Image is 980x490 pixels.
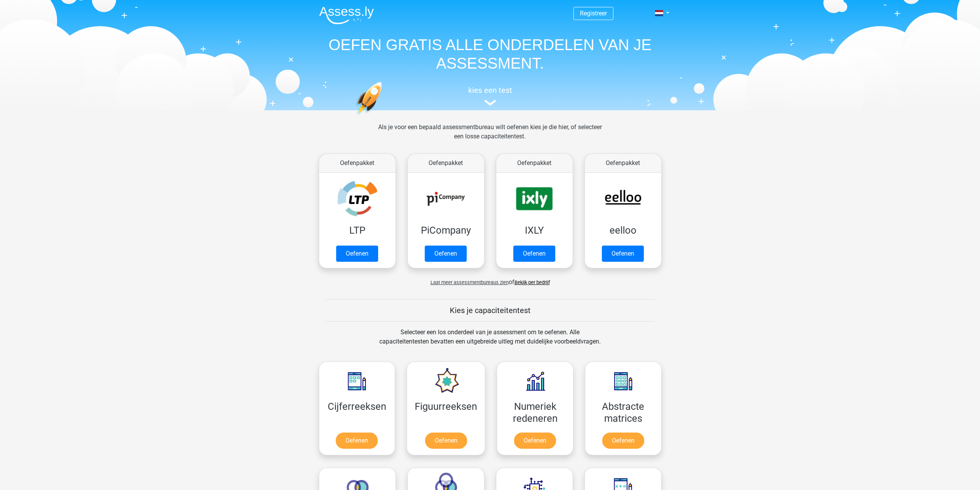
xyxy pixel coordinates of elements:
a: Oefenen [602,433,644,449]
div: Als je voor een bepaald assessmentbureau wilt oefenen kies je die hier, of selecteer een losse ca... [372,123,608,150]
a: Oefenen [425,433,467,449]
img: Assessly [319,6,374,24]
a: Oefenen [425,246,467,262]
img: assessment [484,100,496,106]
span: Laat meer assessmentbureaus zien [431,280,509,285]
div: of [313,271,667,287]
div: Selecteer een los onderdeel van je assessment om te oefenen. Alle capaciteitentesten bevatten een... [372,328,608,355]
h5: Kies je capaciteitentest [326,306,655,315]
h5: kies een test [313,86,667,95]
img: oefenen [355,82,412,152]
a: Oefenen [513,246,555,262]
h1: OEFEN GRATIS ALLE ONDERDELEN VAN JE ASSESSMENT. [313,35,667,72]
a: Registreer [580,10,607,17]
a: Oefenen [602,246,644,262]
a: kies een test [313,86,667,106]
a: Oefenen [336,246,378,262]
a: Oefenen [336,433,378,449]
a: Bekijk per bedrijf [514,280,550,285]
a: Oefenen [514,433,556,449]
